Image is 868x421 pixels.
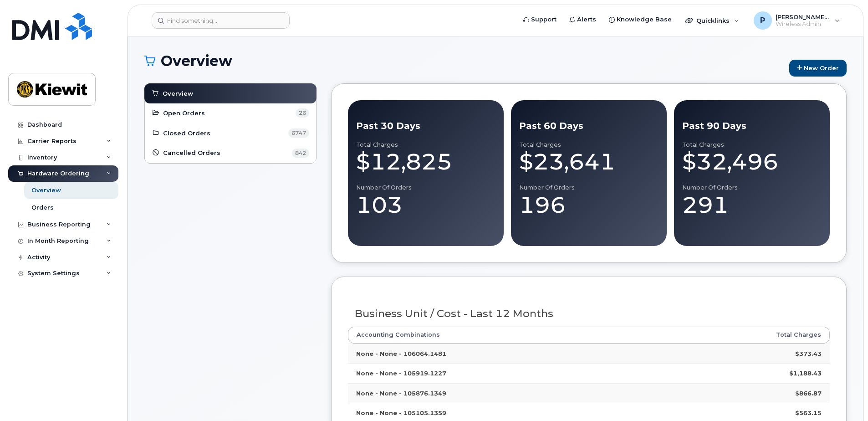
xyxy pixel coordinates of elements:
div: 196 [519,191,659,219]
span: Cancelled Orders [163,149,220,157]
th: Total Charges [657,327,830,343]
div: Total Charges [356,141,495,149]
a: New Order [789,60,847,77]
strong: None - None - 105105.1359 [356,409,446,416]
div: 103 [356,191,495,219]
div: Past 90 Days [682,119,822,133]
strong: $866.87 [795,390,822,397]
a: Open Orders 26 [152,108,309,118]
span: Closed Orders [163,129,210,138]
div: Number of Orders [519,184,659,191]
h1: Overview [144,53,785,69]
div: Past 30 Days [356,119,495,133]
div: $12,825 [356,148,495,175]
strong: $373.43 [795,350,822,357]
span: Open Orders [163,109,205,118]
div: $23,641 [519,148,659,175]
h3: Business Unit / Cost - Last 12 Months [355,308,823,319]
a: Cancelled Orders 842 [152,148,309,159]
strong: None - None - 106064.1481 [356,350,446,357]
span: 6747 [288,128,309,138]
div: Past 60 Days [519,119,659,133]
span: 842 [292,149,309,158]
div: 291 [682,191,822,219]
strong: None - None - 105919.1227 [356,370,446,377]
span: 26 [296,108,309,118]
strong: $1,188.43 [789,370,822,377]
strong: $563.15 [795,409,822,416]
div: Number of Orders [356,184,495,191]
strong: None - None - 105876.1349 [356,390,446,397]
th: Accounting Combinations [348,327,657,343]
div: Total Charges [519,141,659,149]
a: Closed Orders 6747 [152,128,309,139]
span: Overview [163,89,193,98]
div: Total Charges [682,141,822,149]
a: Overview [151,88,310,99]
div: Number of Orders [682,184,822,191]
div: $32,496 [682,148,822,175]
